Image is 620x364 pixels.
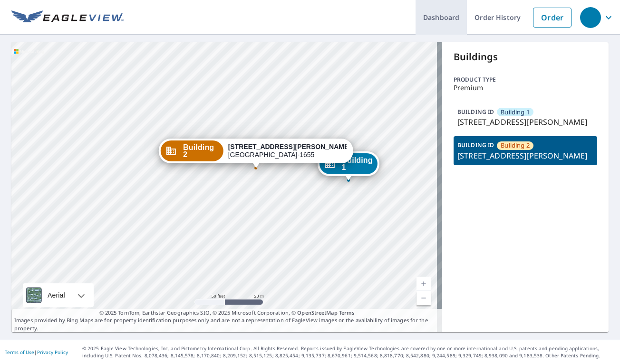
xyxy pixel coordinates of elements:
[37,349,68,355] a: Privacy Policy
[501,108,530,117] span: Building 1
[159,139,353,168] div: Dropped pin, building Building 2, Commercial property, 941 Hendrick Avenue Myrtle Beach, SC 29577...
[342,157,373,171] span: Building 1
[5,349,34,355] a: Terms of Use
[11,10,124,25] img: EV Logo
[457,116,593,128] p: [STREET_ADDRESS][PERSON_NAME]
[454,50,597,64] p: Buildings
[11,309,442,333] p: Images provided by Bing Maps are for property identification purposes only and are not a represen...
[454,84,597,92] p: Premium
[23,283,94,307] div: Aerial
[228,143,351,150] strong: [STREET_ADDRESS][PERSON_NAME]
[82,345,615,359] p: © 2025 Eagle View Technologies, Inc. and Pictometry International Corp. All Rights Reserved. Repo...
[339,309,355,316] a: Terms
[183,144,219,158] span: Building 2
[457,141,494,149] p: BUILDING ID
[501,141,530,150] span: Building 2
[228,143,347,159] div: [GEOGRAPHIC_DATA]-1655
[454,75,597,84] p: Product type
[297,309,337,316] a: OpenStreetMap
[417,291,431,305] a: Current Level 19, Zoom Out
[45,283,68,307] div: Aerial
[5,349,68,355] p: |
[99,309,355,317] span: © 2025 TomTom, Earthstar Geographics SIO, © 2025 Microsoft Corporation, ©
[417,277,431,291] a: Current Level 19, Zoom In
[457,108,494,116] p: BUILDING ID
[457,150,593,161] p: [STREET_ADDRESS][PERSON_NAME]
[533,8,572,28] a: Order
